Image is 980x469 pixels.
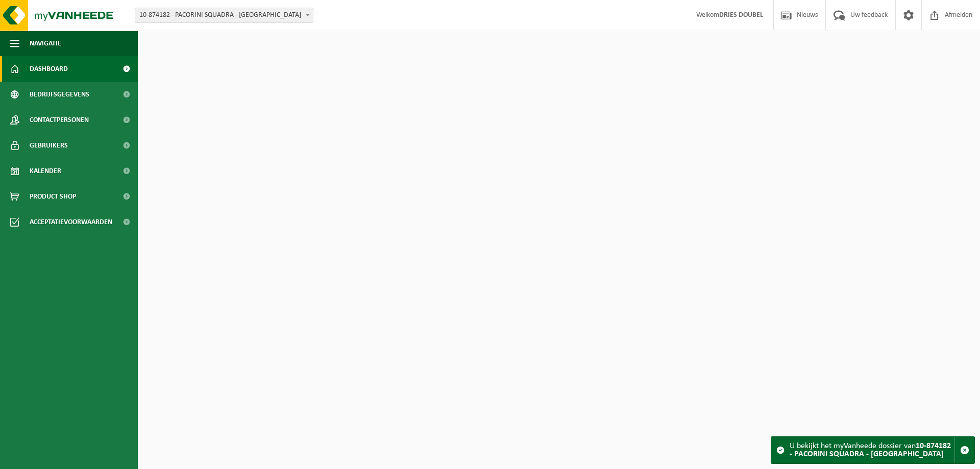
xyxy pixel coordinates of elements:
span: 10-874182 - PACORINI SQUADRA - ANTWERPEN [135,8,313,22]
span: Bedrijfsgegevens [30,82,89,107]
span: 10-874182 - PACORINI SQUADRA - ANTWERPEN [135,8,313,23]
strong: DRIES DOUBEL [719,11,763,19]
span: Kalender [30,158,61,184]
strong: 10-874182 - PACORINI SQUADRA - [GEOGRAPHIC_DATA] [790,442,951,458]
span: Navigatie [30,31,61,56]
span: Acceptatievoorwaarden [30,209,112,235]
span: Product Shop [30,184,76,209]
div: U bekijkt het myVanheede dossier van [790,437,954,463]
span: Contactpersonen [30,107,89,133]
span: Gebruikers [30,133,68,158]
span: Dashboard [30,56,68,82]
